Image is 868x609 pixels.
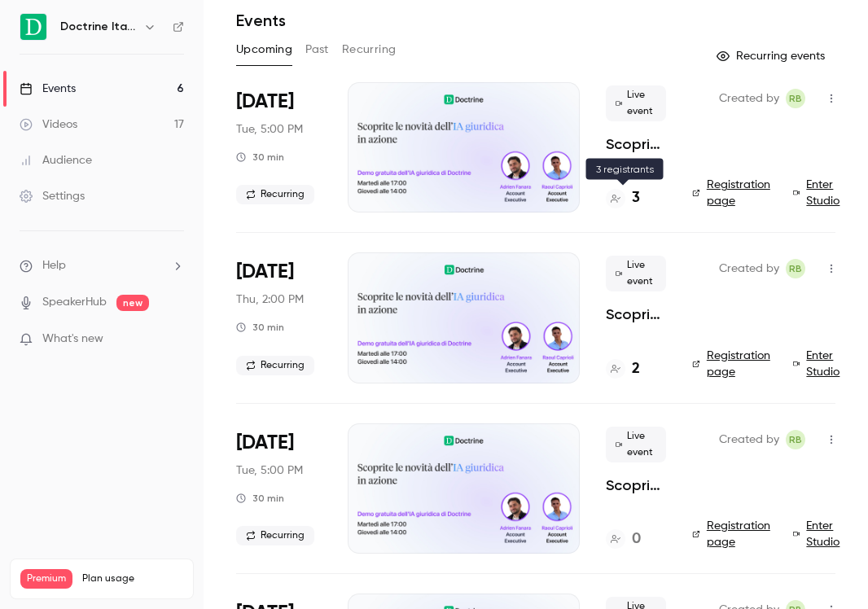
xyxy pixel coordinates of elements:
[42,294,107,311] a: SpeakerHub
[60,19,137,35] h6: Doctrine Italia
[709,43,835,69] button: Recurring events
[632,358,640,380] h4: 2
[82,572,183,585] span: Plan usage
[236,37,292,63] button: Upcoming
[236,185,314,204] span: Recurring
[692,348,774,380] a: Registration page
[632,187,640,209] h4: 3
[786,430,805,449] span: Romain Ballereau
[20,14,46,40] img: Doctrine Italia
[719,430,779,449] span: Created by
[20,569,72,589] span: Premium
[786,259,805,278] span: Romain Ballereau
[789,430,802,449] span: RB
[793,177,844,209] a: Enter Studio
[20,152,92,169] div: Audience
[789,259,802,278] span: RB
[236,252,322,383] div: Oct 2 Thu, 2:00 PM (Europe/Paris)
[236,526,314,545] span: Recurring
[342,37,397,63] button: Recurring
[164,332,184,347] iframe: Noticeable Trigger
[236,462,303,479] span: Tue, 5:00 PM
[236,430,294,456] span: [DATE]
[632,528,641,550] h4: 0
[20,81,76,97] div: Events
[305,37,329,63] button: Past
[236,151,284,164] div: 30 min
[606,304,666,324] a: Scoprite le novità dell'IA giuridica in azione
[236,121,303,138] span: Tue, 5:00 PM
[789,89,802,108] span: RB
[606,528,641,550] a: 0
[236,492,284,505] div: 30 min
[20,116,77,133] div: Videos
[20,188,85,204] div: Settings
[42,331,103,348] span: What's new
[20,257,184,274] li: help-dropdown-opener
[786,89,805,108] span: Romain Ballereau
[606,427,666,462] span: Live event
[606,134,666,154] a: Scoprite le novità dell'IA giuridica in azione
[236,356,314,375] span: Recurring
[236,291,304,308] span: Thu, 2:00 PM
[606,256,666,291] span: Live event
[719,259,779,278] span: Created by
[42,257,66,274] span: Help
[236,321,284,334] div: 30 min
[116,295,149,311] span: new
[236,423,322,554] div: Oct 7 Tue, 5:00 PM (Europe/Paris)
[236,259,294,285] span: [DATE]
[606,358,640,380] a: 2
[692,518,774,550] a: Registration page
[606,85,666,121] span: Live event
[793,518,844,550] a: Enter Studio
[692,177,774,209] a: Registration page
[236,11,286,30] h1: Events
[793,348,844,380] a: Enter Studio
[236,89,294,115] span: [DATE]
[606,187,640,209] a: 3
[719,89,779,108] span: Created by
[606,475,666,495] a: Scoprite le novità dell'IA giuridica in azione
[236,82,322,212] div: Sep 30 Tue, 5:00 PM (Europe/Paris)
